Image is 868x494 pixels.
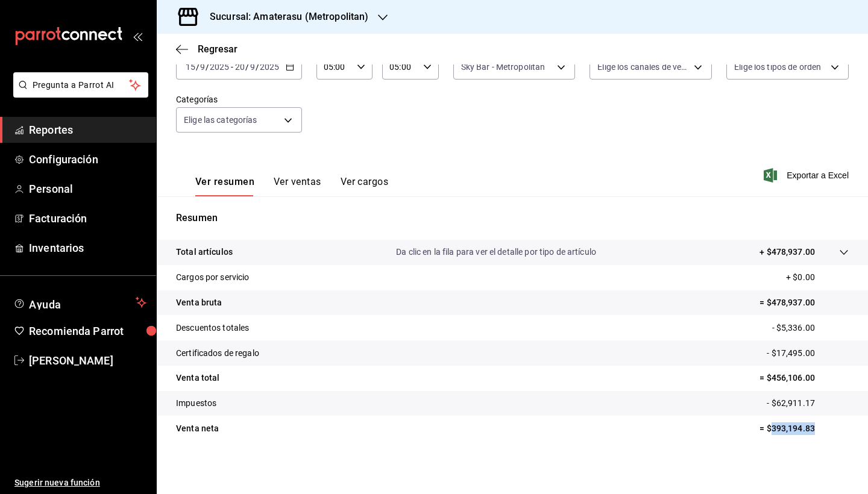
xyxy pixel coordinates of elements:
[256,62,259,72] span: /
[759,372,849,384] p: = $456,106.00
[734,61,821,73] span: Elige los tipos de orden
[29,151,146,167] span: Configuración
[29,352,146,369] span: [PERSON_NAME]
[176,246,233,258] p: Total artículos
[274,176,321,196] button: Ver ventas
[767,397,849,410] p: - $62,911.17
[772,322,849,334] p: - $5,336.00
[597,61,690,73] span: Elige los canales de venta
[759,246,815,258] p: + $478,937.00
[176,95,302,104] label: Categorías
[176,397,216,410] p: Impuestos
[33,79,130,92] span: Pregunta a Parrot AI
[396,246,596,258] p: Da clic en la fila para ver el detalle por tipo de artículo
[206,62,209,72] span: /
[29,210,146,227] span: Facturación
[767,347,849,360] p: - $17,495.00
[196,62,200,72] span: /
[8,87,148,100] a: Pregunta a Parrot AI
[29,295,131,310] span: Ayuda
[209,62,230,72] input: ----
[759,296,849,309] p: = $478,937.00
[341,176,389,196] button: Ver cargos
[176,211,849,225] p: Resumen
[766,168,849,183] button: Exportar a Excel
[759,422,849,435] p: = $393,194.83
[200,62,206,72] input: --
[185,62,196,72] input: --
[176,271,250,284] p: Cargos por servicio
[29,181,146,197] span: Personal
[29,240,146,256] span: Inventarios
[176,372,219,384] p: Venta total
[29,323,146,339] span: Recomienda Parrot
[133,31,142,41] button: open_drawer_menu
[245,62,249,72] span: /
[461,61,546,73] span: Sky Bar - Metropolitan
[259,62,280,72] input: ----
[176,422,219,435] p: Venta neta
[176,347,259,360] p: Certificados de regalo
[195,176,254,196] button: Ver resumen
[14,477,146,489] span: Sugerir nueva función
[234,62,245,72] input: --
[176,322,249,334] p: Descuentos totales
[29,122,146,138] span: Reportes
[176,43,237,55] button: Regresar
[786,271,849,284] p: + $0.00
[231,62,233,72] span: -
[13,72,148,98] button: Pregunta a Parrot AI
[195,176,388,196] div: navigation tabs
[250,62,256,72] input: --
[184,114,257,126] span: Elige las categorías
[176,296,222,309] p: Venta bruta
[200,10,368,24] h3: Sucursal: Amaterasu (Metropolitan)
[198,43,237,55] span: Regresar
